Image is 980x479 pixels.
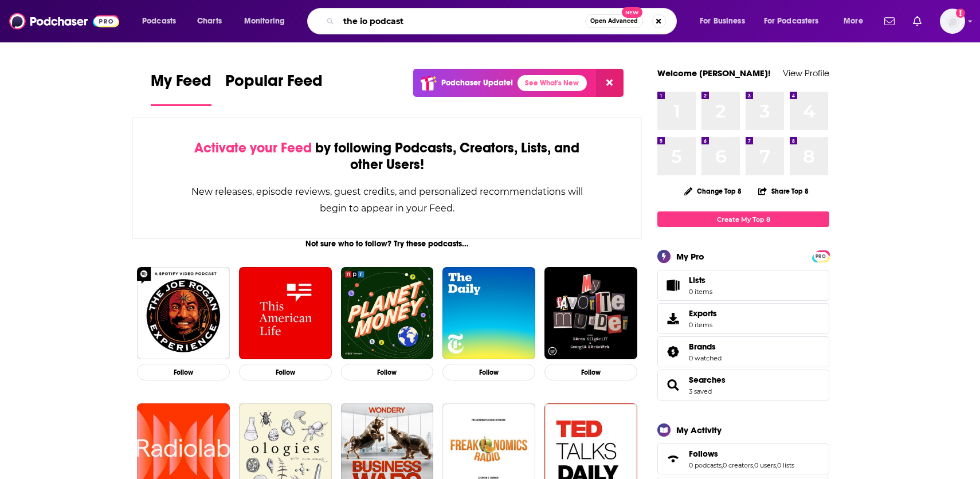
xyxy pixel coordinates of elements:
button: Follow [341,364,434,380]
button: Share Top 8 [758,180,809,202]
a: Create My Top 8 [657,211,829,227]
span: Exports [689,308,717,319]
a: 0 creators [723,461,753,469]
div: Not sure who to follow? Try these podcasts... [132,239,642,249]
img: My Favorite Murder with Karen Kilgariff and Georgia Hardstark [544,267,637,360]
span: , [753,461,754,469]
span: , [776,461,777,469]
button: Follow [137,364,230,380]
a: Show notifications dropdown [880,11,899,31]
div: by following Podcasts, Creators, Lists, and other Users! [190,140,584,173]
button: open menu [756,12,836,30]
a: PRO [814,252,828,260]
span: Follows [657,443,829,474]
span: My Feed [151,71,211,97]
a: Popular Feed [225,71,323,106]
p: Podchaser Update! [441,78,513,88]
span: For Business [700,13,745,29]
a: Lists [657,270,829,301]
span: Lists [689,275,712,285]
a: Exports [657,303,829,334]
div: My Activity [676,425,722,435]
img: This American Life [239,267,332,360]
span: Activate your Feed [194,139,312,156]
button: Show profile menu [940,9,965,34]
img: Planet Money [341,267,434,360]
button: Follow [442,364,535,380]
a: 3 saved [689,387,712,395]
input: Search podcasts, credits, & more... [339,12,585,30]
span: Monitoring [244,13,285,29]
a: View Profile [783,68,829,78]
button: open menu [692,12,759,30]
span: PRO [814,252,828,261]
span: Open Advanced [590,18,638,24]
button: open menu [836,12,877,30]
div: Search podcasts, credits, & more... [318,8,688,34]
a: 0 users [754,461,776,469]
span: For Podcasters [764,13,819,29]
a: Show notifications dropdown [908,11,926,31]
span: Podcasts [142,13,176,29]
div: My Pro [676,251,704,262]
button: open menu [134,12,191,30]
a: Brands [689,341,722,352]
span: Follows [689,449,718,459]
span: Lists [689,275,705,285]
span: Lists [661,277,684,293]
img: Podchaser - Follow, Share and Rate Podcasts [9,10,119,32]
a: 0 podcasts [689,461,722,469]
span: 0 items [689,288,712,296]
a: Charts [190,12,229,30]
a: Follows [689,449,794,459]
img: The Daily [442,267,535,360]
span: New [622,7,642,18]
img: The Joe Rogan Experience [137,267,230,360]
svg: Add a profile image [956,9,965,18]
a: Welcome [PERSON_NAME]! [657,68,771,78]
span: More [844,13,863,29]
span: Searches [657,370,829,401]
a: Searches [689,375,726,385]
button: Change Top 8 [677,184,748,198]
span: Brands [657,336,829,367]
span: 0 items [689,321,717,329]
div: New releases, episode reviews, guest credits, and personalized recommendations will begin to appe... [190,183,584,217]
img: User Profile [940,9,965,34]
a: Brands [661,344,684,360]
span: Brands [689,341,716,352]
a: 0 watched [689,354,722,362]
span: Logged in as inkhouseNYC [940,9,965,34]
a: My Feed [151,71,211,106]
button: open menu [236,12,300,30]
a: See What's New [518,75,587,91]
button: Follow [239,364,332,380]
span: Popular Feed [225,71,323,97]
button: Follow [544,364,637,380]
a: 0 lists [777,461,794,469]
span: Exports [661,311,684,327]
span: , [722,461,723,469]
a: Follows [661,451,684,467]
span: Charts [197,13,222,29]
a: Searches [661,377,684,393]
button: Open AdvancedNew [585,14,643,28]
